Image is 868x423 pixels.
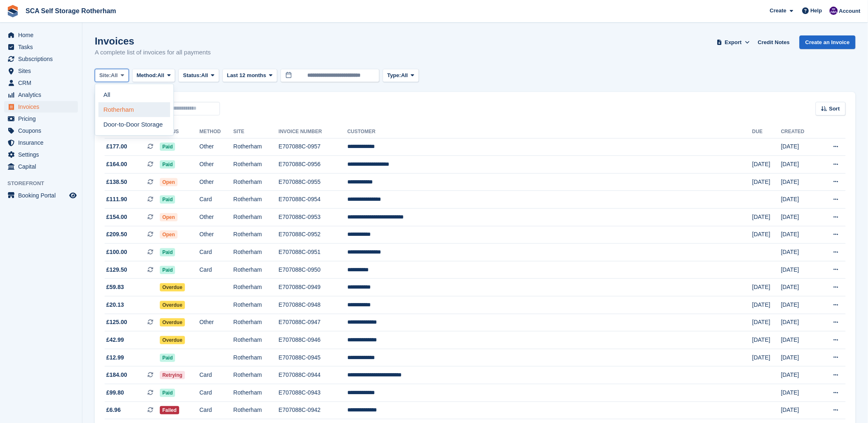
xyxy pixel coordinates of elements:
[752,296,781,314] td: [DATE]
[106,230,127,239] span: £209.50
[781,209,819,226] td: [DATE]
[227,71,266,80] span: Last 12 months
[234,384,279,402] td: Rotherham
[781,384,819,402] td: [DATE]
[199,125,233,139] th: Method
[18,190,68,201] span: Booking Portal
[234,226,279,244] td: Rotherham
[401,71,408,80] span: All
[781,125,819,139] th: Created
[752,314,781,331] td: [DATE]
[755,35,793,49] a: Credit Notes
[68,190,78,200] a: Preview store
[106,388,124,397] span: £99.80
[770,7,786,15] span: Create
[106,406,121,414] span: £6.96
[160,178,178,186] span: Open
[99,71,111,80] span: Site:
[383,69,419,82] button: Type: All
[4,125,78,136] a: menu
[18,149,68,160] span: Settings
[160,389,175,397] span: Paid
[18,53,68,65] span: Subscriptions
[781,138,819,156] td: [DATE]
[4,89,78,101] a: menu
[7,5,19,17] img: stora-icon-8386f47178a22dfd0bd8f6a31ec36ba5ce8667c1dd55bd0f319d3a0aa187defe.svg
[234,138,279,156] td: Rotherham
[4,29,78,41] a: menu
[106,248,127,256] span: £100.00
[98,102,170,117] a: Rotherham
[18,89,68,101] span: Analytics
[106,266,127,274] span: £129.50
[160,283,185,291] span: Overdue
[234,331,279,349] td: Rotherham
[199,226,233,244] td: Other
[278,314,347,331] td: E707088C-0947
[160,266,175,274] span: Paid
[781,279,819,296] td: [DATE]
[752,331,781,349] td: [DATE]
[278,367,347,384] td: E707088C-0944
[199,402,233,419] td: Card
[278,173,347,191] td: E707088C-0955
[781,226,819,244] td: [DATE]
[234,191,279,209] td: Rotherham
[234,156,279,174] td: Rotherham
[95,69,129,82] button: Site: All
[4,161,78,172] a: menu
[18,77,68,89] span: CRM
[278,138,347,156] td: E707088C-0957
[106,160,127,169] span: £164.00
[278,296,347,314] td: E707088C-0948
[725,38,742,47] span: Export
[160,354,175,362] span: Paid
[199,314,233,331] td: Other
[278,331,347,349] td: E707088C-0946
[234,173,279,191] td: Rotherham
[781,244,819,261] td: [DATE]
[106,195,127,204] span: £111.90
[781,296,819,314] td: [DATE]
[178,69,219,82] button: Status: All
[781,331,819,349] td: [DATE]
[4,65,78,77] a: menu
[199,138,233,156] td: Other
[4,113,78,125] a: menu
[160,318,185,327] span: Overdue
[18,101,68,113] span: Invoices
[157,71,164,80] span: All
[4,101,78,113] a: menu
[234,209,279,226] td: Rotherham
[278,125,347,139] th: Invoice Number
[278,384,347,402] td: E707088C-0943
[199,173,233,191] td: Other
[752,349,781,367] td: [DATE]
[22,4,119,18] a: SCA Self Storage Rotherham
[752,209,781,226] td: [DATE]
[199,209,233,226] td: Other
[106,213,127,221] span: £154.00
[160,406,179,414] span: Failed
[278,402,347,419] td: E707088C-0942
[199,261,233,279] td: Card
[18,161,68,172] span: Capital
[98,117,170,132] a: Door-to-Door Storage
[4,41,78,53] a: menu
[160,195,175,204] span: Paid
[234,279,279,296] td: Rotherham
[199,156,233,174] td: Other
[95,35,211,47] h1: Invoices
[715,35,751,49] button: Export
[234,261,279,279] td: Rotherham
[199,191,233,209] td: Card
[278,261,347,279] td: E707088C-0950
[781,156,819,174] td: [DATE]
[160,230,178,239] span: Open
[278,244,347,261] td: E707088C-0951
[4,149,78,160] a: menu
[201,71,208,80] span: All
[278,156,347,174] td: E707088C-0956
[278,226,347,244] td: E707088C-0952
[278,349,347,367] td: E707088C-0945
